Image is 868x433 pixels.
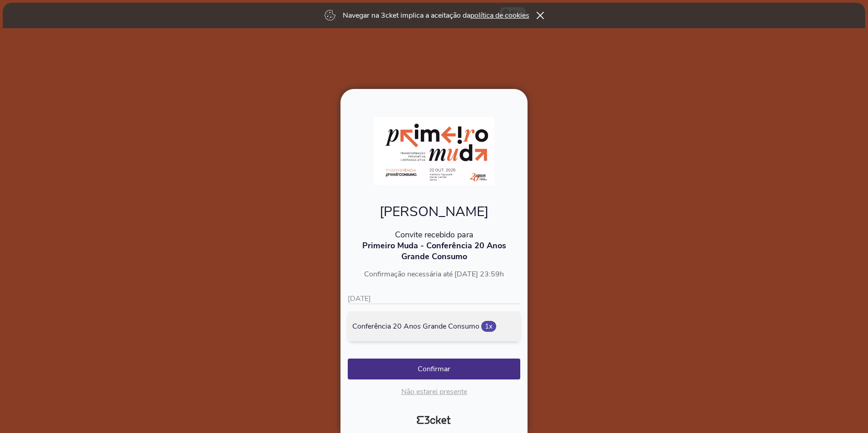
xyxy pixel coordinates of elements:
p: Convite recebido para [348,229,520,240]
p: [PERSON_NAME] [348,202,520,221]
p: [DATE] [348,294,520,304]
p: Primeiro Muda - Conferência 20 Anos Grande Consumo [348,240,520,262]
span: Conferência 20 Anos Grande Consumo [352,321,479,331]
span: Confirmação necessária até [DATE] 23:59h [364,269,504,279]
button: Confirmar [348,359,520,379]
p: Não estarei presente [348,387,520,397]
p: Navegar na 3cket implica a aceitação da [343,10,529,20]
span: 1x [481,321,496,332]
a: política de cookies [470,10,529,20]
img: 5ad515fc38e642aea0e8097223610b0d.webp [374,117,495,185]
